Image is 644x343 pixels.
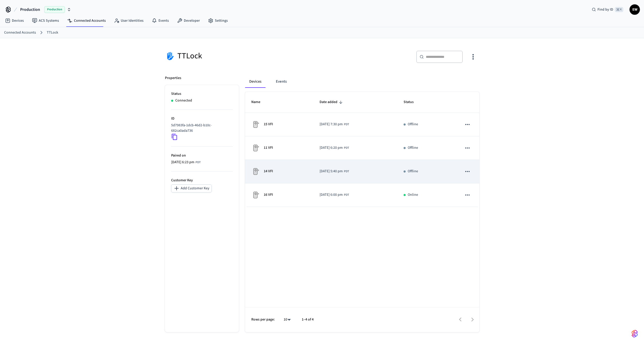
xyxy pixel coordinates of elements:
[344,169,349,174] span: PDT
[251,167,260,176] img: Placeholder Lock Image
[264,192,273,198] p: 16 VFI
[195,160,201,165] span: PDT
[272,75,291,88] button: Events
[320,122,349,127] div: America/Los_Angeles
[251,120,260,129] img: Placeholder Lock Image
[320,145,343,151] span: [DATE] 6:20 pm
[251,317,275,322] p: Rows per page:
[165,51,175,61] img: TTLock Logo, Square
[1,16,28,25] a: Devices
[245,75,479,88] div: connected account tabs
[344,146,349,150] span: PDT
[630,4,640,15] button: EW
[630,5,639,14] span: EW
[171,160,201,165] div: America/Los_Angeles
[264,145,273,151] p: 11 VFI
[344,122,349,127] span: PDT
[320,122,343,127] span: [DATE] 7:30 pm
[251,144,260,152] img: Placeholder Lock Image
[408,169,418,174] p: Offline
[171,178,233,183] p: Customer Key
[171,116,233,121] p: ID
[320,169,349,174] div: America/Los_Angeles
[281,316,293,323] div: 10
[148,16,173,25] a: Events
[320,169,343,174] span: [DATE] 5:40 pm
[245,92,479,207] table: sticky table
[44,6,65,13] span: Production
[408,122,418,127] p: Offline
[245,75,266,88] button: Devices
[597,7,613,12] span: Find by ID
[110,16,148,25] a: User Identities
[408,145,418,151] p: Offline
[264,169,273,174] p: 14 VFI
[63,16,110,25] a: Connected Accounts
[171,153,233,158] p: Paired on
[20,6,40,13] span: Production
[404,98,420,106] span: Status
[171,160,194,165] span: [DATE] 6:23 pm
[251,191,260,199] img: Placeholder Lock Image
[588,5,627,14] div: Find by ID⌘ K
[173,16,204,25] a: Developer
[175,98,192,103] p: Connected
[28,16,63,25] a: ACS Systems
[171,184,212,192] button: Add Customer Key
[320,145,349,151] div: America/Los_Angeles
[251,98,267,106] span: Name
[302,317,314,322] p: 1–4 of 4
[320,192,343,198] span: [DATE] 6:00 pm
[615,7,623,12] span: ⌘ K
[344,193,349,197] span: PDT
[165,51,319,61] div: TTLock
[408,192,418,198] p: Online
[171,123,231,134] p: 5d7983fa-1dcb-46d2-b10c-682ca0ada736
[320,192,349,198] div: America/Los_Angeles
[47,30,58,35] a: TTLock
[4,30,36,35] a: Connected Accounts
[632,330,638,338] img: SeamLogoGradient.69752ec5.svg
[264,122,273,127] p: 15 VFI
[171,91,233,97] p: Status
[320,98,344,106] span: Date added
[165,75,181,81] p: Properties
[204,16,232,25] a: Settings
